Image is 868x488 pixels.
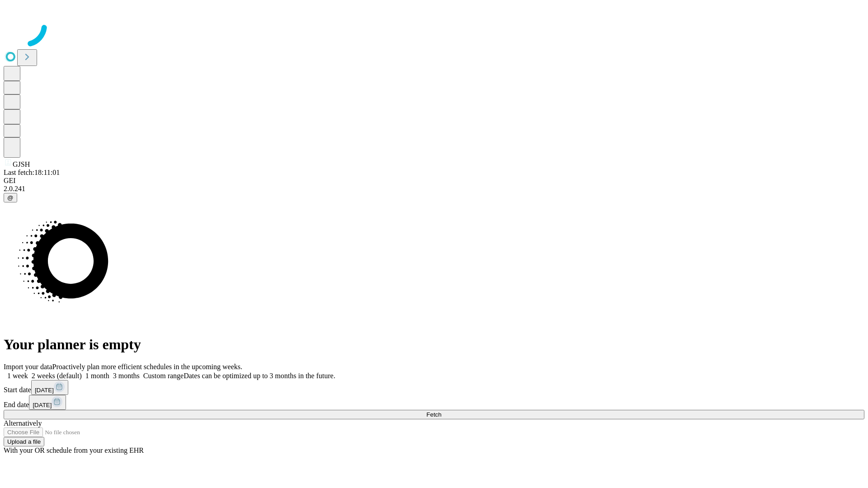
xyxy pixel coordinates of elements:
[29,395,66,410] button: [DATE]
[4,169,60,176] span: Last fetch: 18:11:01
[85,372,109,380] span: 1 month
[4,410,864,419] button: Fetch
[4,437,44,446] button: Upload a file
[426,411,441,418] span: Fetch
[7,372,28,380] span: 1 week
[4,380,864,395] div: Start date
[52,363,242,371] span: Proactively plan more efficient schedules in the upcoming weeks.
[33,402,52,408] span: [DATE]
[35,387,54,394] span: [DATE]
[143,372,184,380] span: Custom range
[4,177,864,185] div: GEI
[4,336,864,353] h1: Your planner is empty
[31,380,68,395] button: [DATE]
[13,160,30,168] span: GJSH
[4,363,52,371] span: Import your data
[113,372,140,380] span: 3 months
[4,419,42,427] span: Alternatively
[184,372,335,380] span: Dates can be optimized up to 3 months in the future.
[4,193,17,202] button: @
[32,372,82,380] span: 2 weeks (default)
[4,395,864,410] div: End date
[4,185,864,193] div: 2.0.241
[4,446,144,454] span: With your OR schedule from your existing EHR
[7,194,14,201] span: @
